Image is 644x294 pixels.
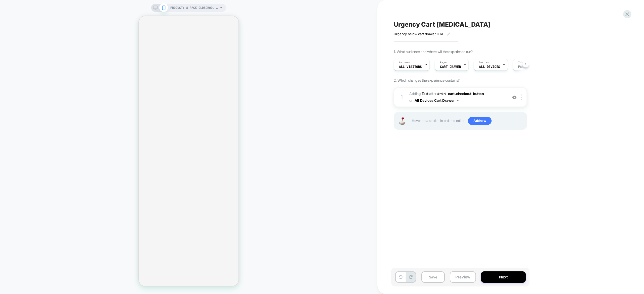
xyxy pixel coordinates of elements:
[521,94,522,100] img: close
[394,78,459,82] span: 2. Which changes the experience contains?
[468,117,492,125] span: Add new
[440,65,461,69] span: CART DRAWER
[421,271,445,283] button: Save
[399,92,404,102] div: 1
[394,50,472,54] span: 1. What audience and where will the experience run?
[399,61,410,64] span: Audience
[409,97,413,104] span: on
[394,32,443,36] span: Urgency below cart drawer CTA
[479,65,500,69] span: ALL DEVICES
[409,91,428,96] span: Adding
[440,61,447,64] span: Pages
[394,21,491,28] span: Urgency Cart [MEDICAL_DATA]
[397,117,407,125] img: Joystick
[481,271,526,283] button: Next
[479,61,489,64] span: Devices
[412,117,524,125] span: Hover on a section in order to edit or
[437,91,484,96] span: #mini-cart .checkout-button
[457,100,459,101] img: down arrow
[415,97,459,104] button: All Devices Cart Drawer
[450,271,476,283] button: Preview
[518,65,535,69] span: Page Load
[399,65,422,69] span: All Visitors
[422,91,428,96] b: Text
[170,4,218,12] span: PRODUCT: 8 Pack Oldschool Rubber Grip Training Rings
[518,61,528,64] span: Trigger
[512,95,516,100] img: crossed eye
[429,91,436,96] span: AFTER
